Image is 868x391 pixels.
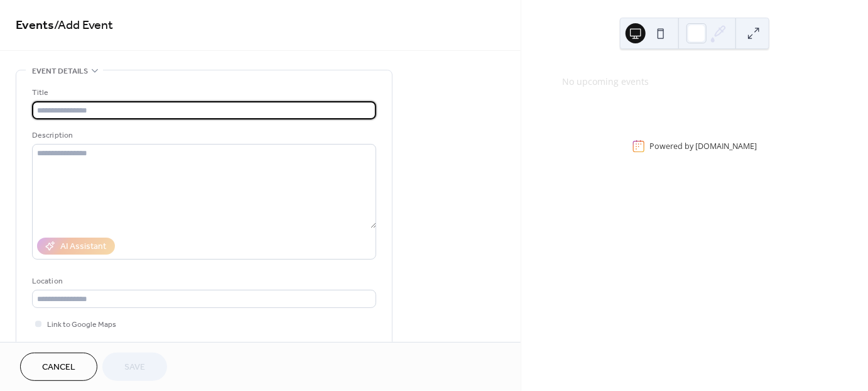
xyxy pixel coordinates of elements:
div: Powered by [650,141,757,151]
a: [DOMAIN_NAME] [696,141,757,151]
a: Events [16,14,54,38]
div: Location [32,275,374,288]
span: Cancel [42,361,75,375]
button: Cancel [20,353,97,381]
span: / Add Event [54,14,113,38]
div: No upcoming events [562,75,827,88]
span: Link to Google Maps [47,319,116,332]
div: Description [32,129,374,142]
div: Title [32,86,374,99]
span: Event details [32,65,88,78]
